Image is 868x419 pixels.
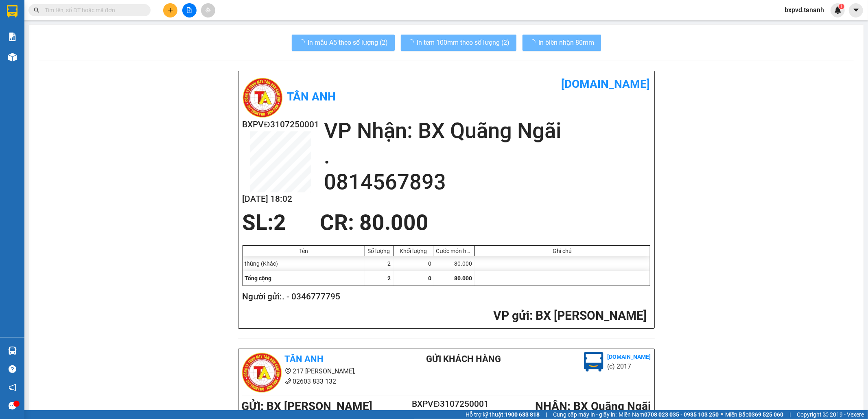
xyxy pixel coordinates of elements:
[308,37,388,48] span: In mẫu A5 theo số lượng (2)
[243,118,319,131] h2: BXPVĐ3107250001
[274,210,286,235] span: 2
[242,376,393,386] li: 02603 833 132
[186,7,192,13] span: file-add
[401,35,516,51] button: In tem 100mm theo số lượng (2)
[34,7,39,13] span: search
[201,3,215,17] button: aim
[243,308,647,324] h2: : BX [PERSON_NAME]
[789,410,791,419] span: |
[243,192,319,206] h2: [DATE] 18:02
[412,397,481,411] h2: BXPVĐ3107250001
[243,210,274,235] span: SL:
[407,39,417,46] span: loading
[546,410,547,419] span: |
[324,118,650,144] h2: VP Nhận: BX Quãng Ngãi
[7,5,17,17] img: logo-vxr
[396,248,432,254] div: Khối lượng
[778,5,831,15] span: bxpvd.tananh
[182,3,197,17] button: file-add
[466,410,540,419] span: Hỗ trợ kỹ thuật:
[394,256,434,271] div: 0
[298,39,308,46] span: loading
[429,275,432,282] span: 0
[8,33,17,41] img: solution-icon
[644,411,719,418] strong: 0708 023 035 - 0935 103 250
[839,4,844,9] sup: 1
[9,402,16,410] span: message
[8,347,17,355] img: warehouse-icon
[245,248,363,254] div: Tên
[523,35,601,51] button: In biên nhận 80mm
[9,365,16,373] span: question-circle
[324,169,650,195] h2: 0814567893
[834,7,842,14] img: icon-new-feature
[9,384,16,391] span: notification
[748,411,783,418] strong: 0369 525 060
[455,275,472,282] span: 80.000
[388,275,391,282] span: 2
[619,410,719,419] span: Miền Nam
[725,410,783,419] span: Miền Bắc
[45,6,141,15] input: Tìm tên, số ĐT hoặc mã đơn
[320,210,429,235] span: CR : 80.000
[562,77,650,91] b: [DOMAIN_NAME]
[242,366,393,376] li: 217 [PERSON_NAME],
[823,412,829,417] span: copyright
[505,411,540,418] strong: 1900 633 818
[243,77,283,118] img: logo.jpg
[245,275,272,282] span: Tổng cộng
[285,368,291,374] span: environment
[365,256,394,271] div: 2
[285,378,291,384] span: phone
[426,354,501,364] b: Gửi khách hàng
[168,7,173,13] span: plus
[8,53,17,61] img: warehouse-icon
[163,3,177,17] button: plus
[494,308,530,323] span: VP gửi
[849,3,863,17] button: caret-down
[205,7,211,13] span: aim
[417,37,510,48] span: In tem 100mm theo số lượng (2)
[853,7,860,14] span: caret-down
[292,35,395,51] button: In mẫu A5 theo số lượng (2)
[608,354,651,360] b: [DOMAIN_NAME]
[535,399,651,413] b: NHẬN : BX Quãng Ngãi
[243,256,365,271] div: thùng (Khác)
[608,361,651,371] li: (c) 2017
[324,144,650,169] h2: .
[242,399,373,413] b: GỬI : BX [PERSON_NAME]
[285,354,324,364] b: Tân Anh
[584,352,603,372] img: logo.jpg
[287,90,336,103] b: Tân Anh
[721,413,723,416] span: ⚪️
[243,290,647,303] h2: Người gửi: . - 0346777795
[477,248,648,254] div: Ghi chú
[436,248,472,254] div: Cước món hàng
[242,352,282,393] img: logo.jpg
[434,256,475,271] div: 80.000
[840,4,843,9] span: 1
[529,39,539,46] span: loading
[539,37,595,48] span: In biên nhận 80mm
[367,248,391,254] div: Số lượng
[553,410,617,419] span: Cung cấp máy in - giấy in:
